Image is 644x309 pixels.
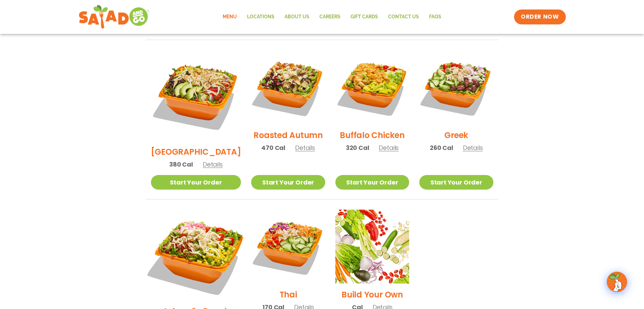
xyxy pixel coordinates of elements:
[79,3,150,31] img: new-SAG-logo-768×292
[419,175,493,190] a: Start Your Order
[251,50,325,124] img: Product photo for Roasted Autumn Salad
[444,129,468,141] h2: Greek
[143,202,249,308] img: Product photo for Jalapeño Ranch Salad
[521,13,559,21] span: ORDER NOW
[218,9,242,25] a: Menu
[251,210,325,284] img: Product photo for Thai Salad
[218,9,446,25] nav: Menu
[383,9,424,25] a: Contact Us
[341,289,403,301] h2: Build Your Own
[151,175,241,190] a: Start Your Order
[253,129,323,141] h2: Roasted Autumn
[280,9,314,25] a: About Us
[151,50,241,141] img: Product photo for BBQ Ranch Salad
[251,175,325,190] a: Start Your Order
[335,210,409,284] img: Product photo for Build Your Own
[514,9,565,24] a: ORDER NOW
[340,129,404,141] h2: Buffalo Chicken
[424,9,446,25] a: FAQs
[169,160,193,169] span: 380 Cal
[346,143,369,152] span: 320 Cal
[203,160,223,169] span: Details
[607,272,626,291] img: wpChatIcon
[280,289,297,301] h2: Thai
[379,143,399,152] span: Details
[346,9,383,25] a: GIFT CARDS
[295,143,315,152] span: Details
[430,143,453,152] span: 260 Cal
[463,143,483,152] span: Details
[335,50,409,124] img: Product photo for Buffalo Chicken Salad
[242,9,280,25] a: Locations
[335,175,409,190] a: Start Your Order
[314,9,346,25] a: Careers
[261,143,285,152] span: 470 Cal
[151,146,241,158] h2: [GEOGRAPHIC_DATA]
[419,50,493,124] img: Product photo for Greek Salad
